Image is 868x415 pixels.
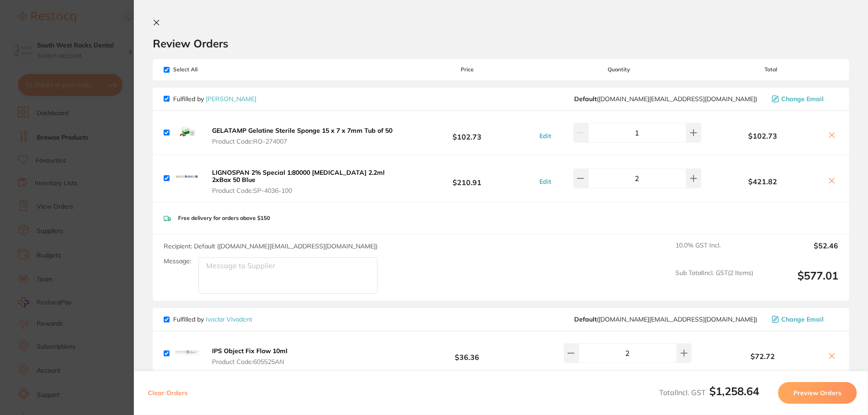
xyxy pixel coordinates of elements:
b: Default [574,315,597,323]
p: Free delivery for orders above $150 [178,215,270,221]
button: Edit [537,177,554,186]
span: Sub Total Incl. GST ( 2 Items) [675,269,753,294]
button: GELATAMP Gelatine Sterile Sponge 15 x 7 x 7mm Tub of 50 Product Code:RO-274007 [209,126,395,145]
output: $577.01 [760,269,838,294]
span: Change Email [781,316,824,323]
span: Recipient: Default ( [DOMAIN_NAME][EMAIL_ADDRESS][DOMAIN_NAME] ) [164,242,377,250]
button: LIGNOSPAN 2% Special 1:80000 [MEDICAL_DATA] 2.2ml 2xBox 50 Blue Product Code:SP-4036-100 [209,168,400,195]
b: Default [574,95,597,103]
span: Select All [164,66,254,73]
button: Edit [537,132,554,140]
p: Fulfilled by [173,95,256,103]
a: Ivoclar Vivadent [206,315,252,323]
a: [PERSON_NAME] [206,95,256,103]
span: Product Code: SP-4036-100 [212,187,397,194]
button: Preview Orders [778,382,857,404]
span: customer.care@henryschein.com.au [574,95,757,103]
b: $102.73 [703,132,822,140]
b: $210.91 [400,170,534,187]
span: Price [400,66,534,73]
span: Total Incl. GST [659,388,759,397]
img: MXYzbXY3Mg [173,164,202,193]
b: $421.82 [703,177,822,186]
b: IPS Object Fix Flow 10ml [212,347,288,355]
b: $36.36 [400,345,534,362]
b: $102.73 [400,124,534,141]
button: Change Email [769,315,838,323]
button: Change Email [769,95,838,103]
b: LIGNOSPAN 2% Special 1:80000 [MEDICAL_DATA] 2.2ml 2xBox 50 Blue [212,168,385,184]
b: $72.72 [703,352,822,360]
label: Message: [164,257,191,265]
img: Y3Y4eHN4eQ [173,339,202,368]
button: IPS Object Fix Flow 10ml Product Code:605525AN [209,347,290,366]
span: orders.au@ivoclarvivadent.com [574,316,757,323]
h2: Review Orders [153,37,849,50]
span: Total [703,66,838,73]
span: 10.0 % GST Incl. [675,242,753,261]
button: Clear Orders [145,382,190,404]
span: Product Code: 605525AN [212,358,288,365]
b: GELATAMP Gelatine Sterile Sponge 15 x 7 x 7mm Tub of 50 [212,126,392,135]
p: Fulfilled by [173,316,252,323]
span: Product Code: RO-274007 [212,138,392,145]
span: Quantity [535,66,703,73]
img: eW91N3YxbQ [173,118,202,147]
span: Change Email [781,95,824,103]
b: $1,258.64 [709,384,759,398]
output: $52.46 [760,242,838,261]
